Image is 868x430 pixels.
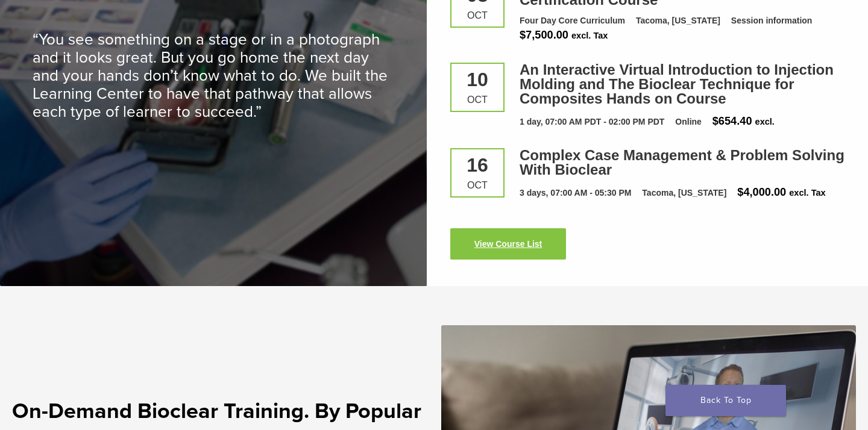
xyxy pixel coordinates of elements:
div: Online [675,116,702,128]
div: 16 [461,155,494,175]
span: $654.40 [712,115,752,127]
a: An Interactive Virtual Introduction to Injection Molding and The Bioclear Technique for Composite... [520,61,834,107]
div: Tacoma, [US_STATE] [642,187,726,199]
span: excl. Tax [571,31,608,40]
div: Oct [461,95,494,105]
div: 10 [461,70,494,89]
div: 3 days, 07:00 AM - 05:30 PM [520,187,631,199]
div: 1 day, 07:00 AM PDT - 02:00 PM PDT [520,116,664,128]
span: excl. Tax [789,188,825,198]
div: Session information [731,14,813,27]
span: $4,000.00 [737,186,786,198]
a: Complex Case Management & Problem Solving With Bioclear [520,147,844,178]
a: Back To Top [665,385,786,416]
div: Oct [461,11,494,20]
span: $7,500.00 [520,29,568,41]
p: “You see something on a stage or in a photograph and it looks great. But you go home the next day... [33,31,394,121]
div: Oct [461,181,494,190]
div: Four Day Core Curriculum [520,14,625,27]
span: excl. [755,117,775,126]
div: Tacoma, [US_STATE] [636,14,720,27]
a: View Course List [450,228,566,260]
